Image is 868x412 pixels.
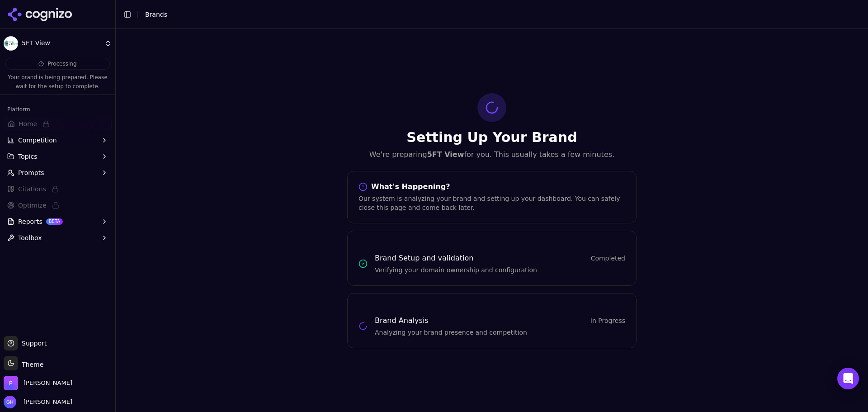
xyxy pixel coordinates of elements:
nav: breadcrumb [145,10,843,19]
span: [PERSON_NAME] [20,398,72,406]
img: Grace Hallen [4,396,16,408]
div: Open Intercom Messenger [837,368,859,389]
span: Reports [18,217,42,226]
h3: Brand Analysis [375,315,429,326]
button: Prompts [4,166,112,180]
button: Competition [4,133,112,147]
span: Theme [18,361,43,368]
span: Topics [18,152,38,161]
span: Home [19,119,37,128]
div: What's Happening? [359,182,625,191]
span: Optimize [18,201,47,210]
span: Citations [18,185,46,194]
img: 5FT View [4,36,18,51]
div: Platform [4,102,112,117]
span: Toolbox [18,233,42,242]
button: ReportsBETA [4,214,112,229]
button: Toolbox [4,231,112,245]
p: We're preparing for you. This usually takes a few minutes. [347,149,637,160]
button: Open organization switcher [4,376,72,390]
strong: 5FT View [427,150,464,159]
div: Our system is analyzing your brand and setting up your dashboard. You can safely close this page ... [359,194,625,212]
p: Verifying your domain ownership and configuration [375,265,625,275]
p: Your brand is being prepared. Please wait for the setup to complete. [5,73,110,91]
span: BETA [46,218,63,225]
span: Competition [18,136,57,145]
h3: Brand Setup and validation [375,253,473,264]
button: Topics [4,149,112,164]
span: Completed [591,254,625,263]
h1: Setting Up Your Brand [347,129,637,146]
button: Open user button [4,396,72,408]
img: Perrill [4,376,18,390]
span: Brands [145,11,167,18]
span: 5FT View [22,39,101,47]
span: In Progress [590,316,625,325]
span: Prompts [18,168,44,177]
span: Perrill [24,379,72,387]
span: Support [18,339,47,348]
span: Processing [47,60,76,67]
p: Analyzing your brand presence and competition [375,328,625,337]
